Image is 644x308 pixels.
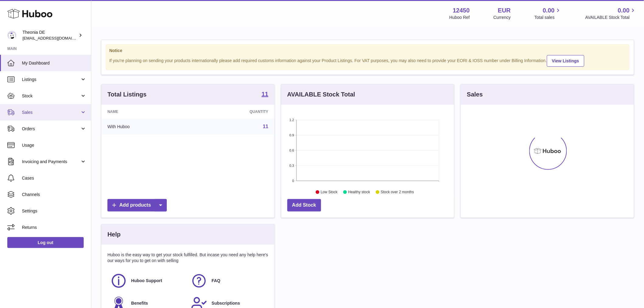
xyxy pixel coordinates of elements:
div: Currency [494,15,511,20]
a: Add Stock [287,199,321,212]
a: FAQ [191,273,265,289]
span: Subscriptions [212,300,240,306]
span: Settings [22,208,86,214]
strong: 12450 [453,6,470,15]
a: 11 [263,124,268,129]
h3: Help [107,230,121,239]
span: FAQ [212,278,220,284]
img: info-de@theonia.com [7,31,16,40]
span: Sales [22,110,80,115]
text: 1.2 [289,118,294,122]
text: Healthy stock [348,190,370,194]
span: 0.00 [543,6,555,15]
span: AVAILABLE Stock Total [585,15,637,20]
span: 0.00 [618,6,630,15]
text: Low Stock [321,190,338,194]
h3: AVAILABLE Stock Total [287,90,355,99]
text: Stock over 2 months [381,190,414,194]
th: Quantity [193,105,275,119]
span: My Dashboard [22,60,86,66]
span: Channels [22,192,86,198]
span: Listings [22,77,80,82]
td: With Huboo [101,119,193,135]
text: 0.9 [289,133,294,137]
a: 0.00 AVAILABLE Stock Total [585,6,637,20]
span: Huboo Support [131,278,162,284]
strong: Notice [109,48,626,54]
span: Orders [22,126,80,132]
span: Benefits [131,300,148,306]
a: View Listings [547,55,584,67]
strong: 11 [261,91,268,97]
span: Invoicing and Payments [22,159,80,165]
span: Usage [22,142,86,148]
a: Huboo Support [110,273,185,289]
div: Huboo Ref [450,15,470,20]
strong: EUR [498,6,511,15]
div: Theonia DE [23,30,77,41]
a: Add products [107,199,167,212]
th: Name [101,105,193,119]
p: Huboo is the easy way to get your stock fulfilled. But incase you need any help here's our ways f... [107,252,268,264]
span: Cases [22,175,86,181]
text: 0.6 [289,149,294,152]
a: Log out [7,237,84,248]
h3: Total Listings [107,90,147,99]
span: Stock [22,93,80,99]
span: [EMAIL_ADDRESS][DOMAIN_NAME] [23,36,89,40]
a: 11 [261,91,268,98]
a: 0.00 Total sales [534,6,562,20]
text: 0.3 [289,164,294,167]
text: 0 [292,179,294,183]
h3: Sales [467,90,483,99]
span: Returns [22,225,86,230]
span: Total sales [534,15,562,20]
div: If you're planning on sending your products internationally please add required customs informati... [109,54,626,67]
